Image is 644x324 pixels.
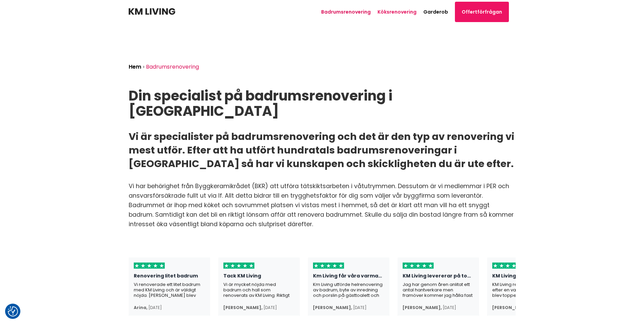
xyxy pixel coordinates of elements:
div: [DATE] [263,305,277,310]
div: Km Living får våra varmaste rekommendationer [313,273,384,282]
li: Badrumsrenovering [146,62,201,72]
div: [DATE] [148,305,162,310]
h2: Vi är specialister på badrumsrenovering och det är den typ av renovering vi mest utför. Efter att... [129,130,516,170]
div: Jag har genom åren anlitat ett antal hantverkare men framöver kommer jag hålla fast vid KM Living... [403,282,474,299]
div: [PERSON_NAME] , [223,305,262,310]
h1: Din specialist på badrumsrenovering i [GEOGRAPHIC_DATA] [129,88,516,119]
div: [DATE] [353,305,367,310]
a: Köksrenovering [378,8,417,15]
div: Vi är mycket nöjda med badrum och hall som renoverats av KM Living. Riktigt duktiga och trevliga ... [223,282,295,299]
div: Vi renoverade ett litet badrum med KM Living och är väldigt nöjda. [PERSON_NAME] blev väldigt sny... [134,282,205,299]
div: Km Living utförde helrenovering av badrum, byte av inredning och porslin på gästtoalett och platt... [313,282,384,299]
div: Arina , [134,305,147,310]
div: Renovering litet badrum [134,273,205,282]
div: Tack KM Living [223,273,295,282]
a: Garderob [423,8,448,15]
div: [PERSON_NAME] , [313,305,352,310]
a: Hem [129,63,141,71]
div: [PERSON_NAME] , [403,305,442,310]
img: Revisit consent button [8,306,18,317]
img: KM Living [129,8,175,15]
div: [DATE] [443,305,456,310]
div: KM Living levererar på topp! [403,273,474,282]
p: Vi har behörighet från Byggkeramikrådet (BKR) att utföra tätskiktsarbeten i våtutrymmen. Dessutom... [129,181,516,229]
a: Badrumsrenovering [321,8,371,15]
li: › [143,62,146,72]
div: KM Living renoverade vårt kök efter en vattenläcka. Resultatet blev toppen och alla hantverkare v... [492,282,564,299]
div: [PERSON_NAME] , [492,305,531,310]
button: Samtyckesinställningar [8,306,18,317]
a: Offertförfrågan [455,2,509,22]
div: KM Living renoverade vårt kök efter en… [492,273,564,282]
